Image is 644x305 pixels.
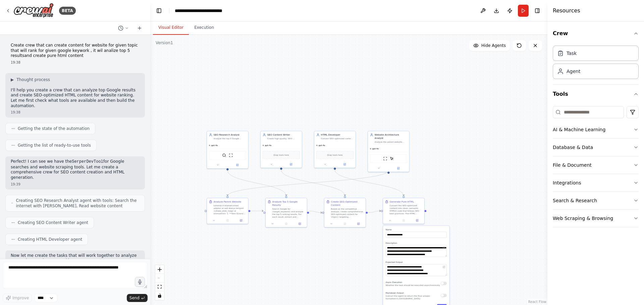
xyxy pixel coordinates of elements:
div: 19:38 [11,60,140,65]
button: Open in editor [442,265,446,269]
button: zoom in [155,265,164,274]
div: Website Architecture Analyst [375,133,407,140]
span: Hide Agents [481,43,506,48]
img: ScrapeWebsiteTool [383,157,387,161]
button: Open in side panel [235,218,247,222]
button: Open in side panel [281,162,301,166]
span: Drop tools here [273,153,289,157]
div: Analyze Top 5 Google Results [272,200,305,207]
div: HTML Developer [321,133,354,137]
div: Convert the SEO-optimized content into clean, semantic HTML5 code that follows SEO best practices... [390,204,422,215]
div: Task [567,50,577,57]
button: Open in side panel [353,222,364,226]
span: Thought process [16,77,50,82]
span: Creating SEO Content Writer agent [18,220,88,225]
span: Async Execution [386,281,402,283]
button: Open in side panel [389,166,408,170]
button: toggle interactivity [155,291,164,300]
button: Hide right sidebar [533,6,542,15]
div: BETA [59,7,76,15]
span: gpt-4o [211,144,218,147]
p: Now let me create the tasks that will work together to analyze competitors and create ranking con... [11,253,140,263]
button: Open in side panel [228,163,247,167]
span: gpt-4o [372,147,379,150]
div: SEO Research Analyst [214,133,246,137]
button: AI & Machine Learning [553,121,639,138]
button: No output available [220,218,234,222]
img: ScrapeElementFromWebsiteTool [390,157,394,161]
div: Analyze Parent WebsiteLoremip d sitametconsec adipisci el sed doeius tempori {utlabo_etdo_mag} al... [207,198,249,224]
span: Creating SEO Research Analyst agent with tools: Search the internet with [PERSON_NAME], Read webs... [16,198,139,209]
div: Based on the competitive analysis, create comprehensive, SEO-optimized content for {topic} target... [331,208,364,218]
button: Search & Research [553,192,639,209]
div: Create SEO-Optimized Content [331,200,364,207]
span: Markdown Output [386,292,404,294]
span: Drop tools here [327,153,342,157]
div: Website Architecture AnalystAnalyze the parent website structure, existing content, navigation pa... [368,131,410,172]
button: Open in side panel [335,162,354,166]
a: React Flow attribution [528,300,546,304]
button: fit view [155,283,164,291]
button: Start a new chat [134,24,145,32]
button: Open in side panel [294,222,306,226]
div: Loremip d sitametconsec adipisci el sed doeius tempori {utlabo_etdo_mag} al enimadmini: 1. **Veni... [214,204,246,215]
label: Expected Output [386,261,447,263]
div: SEO Content WriterCreate high-quality, SEO-optimized content for {topic} that targets {target_key... [260,131,302,168]
button: Open in side panel [412,218,423,222]
span: ▶ [11,77,14,82]
div: Generate Pure HTMLConvert the SEO-optimized content into clean, semantic HTML5 code that follows ... [383,198,425,224]
div: 19:38 [11,110,140,115]
img: SerperDevTool [222,153,226,157]
div: Generate Pure HTML [390,200,414,204]
div: Version 1 [156,40,173,46]
button: Send [127,294,148,302]
nav: breadcrumb [175,7,222,14]
div: Analyze Top 5 Google ResultsSearch Google for {target_keyword} and analyze the top 5 ranking resu... [265,198,307,228]
div: 19:39 [11,182,140,187]
div: Create high-quality, SEO-optimized content for {topic} that targets {target_keyword} and is desig... [267,137,300,140]
img: ScrapeWebsiteTool [229,153,233,157]
button: Web Scraping & Browsing [553,210,639,227]
label: Description [386,242,447,244]
div: Tools [553,103,639,233]
span: gpt-4o [265,144,272,147]
button: ▶Thought process [11,77,50,82]
div: Analyze the parent website structure, existing content, navigation patterns, and SEO setup for {p... [375,141,407,143]
label: Name [386,228,447,231]
button: Integrations [553,174,639,192]
span: Creating HTML Developer agent [18,237,82,242]
span: Getting the state of the automation [18,126,90,131]
g: Edge from f18f956e-2870-4880-b68c-04fc672bd6d2 to 17c89ffc-c9d0-42cd-881a-2fe97faa90c9 [309,209,322,214]
g: Edge from a8ec220c-4bb0-4de9-99ec-9927dbce44b1 to f18f956e-2870-4880-b68c-04fc672bd6d2 [226,170,288,196]
button: Click to speak your automation idea [135,277,145,287]
p: I'll help you create a crew that can analyze top Google results and create SEO-optimized HTML con... [11,88,140,108]
button: Database & Data [553,139,639,156]
g: Edge from 67c35b7e-2984-479b-b189-5ab487ff18c3 to 97655320-3dbe-4f06-89ff-76536ac1ad3f [226,170,390,196]
p: Whether the task should be executed asynchronously. [386,284,440,287]
div: Analyze the top 5 Google search results for {target_keyword} to understand ranking patterns, cont... [214,137,246,140]
g: Edge from 22e4de96-0930-404c-ae1a-59aa8488597f to 8d045132-d362-4d31-9590-821663fd7146 [333,170,405,196]
div: Convert SEO-optimized content into clean, semantic HTML that follows web standards and SEO best p... [321,137,354,140]
span: Improve [12,295,29,301]
span: gpt-4o [319,144,325,147]
span: Send [129,295,140,301]
button: Open in editor [442,246,446,250]
button: No output available [396,218,411,222]
div: SEO Content Writer [267,133,300,137]
button: Improve [3,294,32,302]
div: Analyze Parent Website [214,200,241,204]
button: Crew [553,24,639,43]
button: Tools [553,85,639,103]
button: Visual Editor [153,21,189,35]
div: HTML DeveloperConvert SEO-optimized content into clean, semantic HTML that follows web standards ... [314,131,356,168]
button: No output available [338,222,352,226]
img: Logo [13,3,54,18]
code: SerperDevTool [72,159,103,164]
button: No output available [279,222,293,226]
h4: Resources [553,7,580,15]
button: Switch to previous chat [115,24,131,32]
div: Crew [553,43,639,84]
g: Edge from 17c89ffc-c9d0-42cd-881a-2fe97faa90c9 to 8d045132-d362-4d31-9590-821663fd7146 [368,209,381,214]
div: SEO Research AnalystAnalyze the top 5 Google search results for {target_keyword} to understand ra... [207,131,249,169]
button: Execution [189,21,219,35]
